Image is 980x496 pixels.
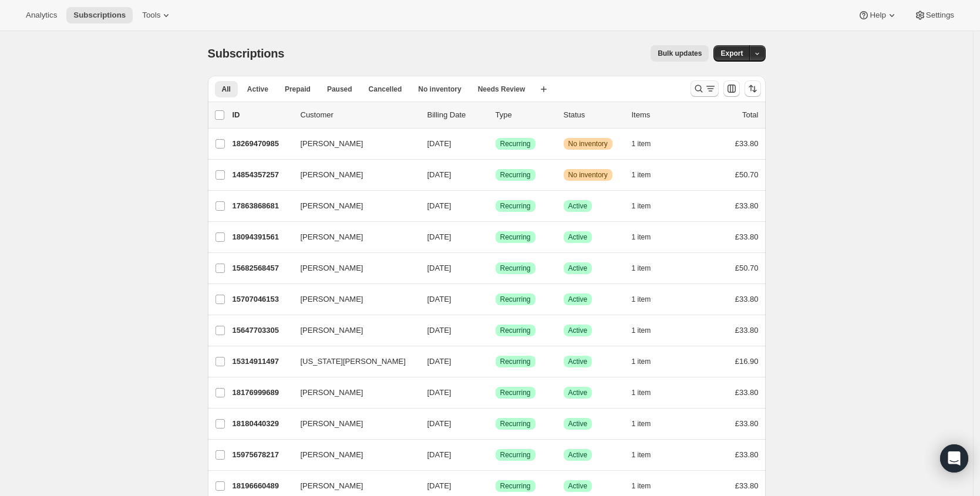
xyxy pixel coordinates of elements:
[233,291,759,308] div: 15707046153[PERSON_NAME][DATE]SuccessRecurringSuccessActive1 item£33.80
[233,325,291,336] p: 15647703305
[735,326,759,335] span: £33.80
[632,447,664,463] button: 1 item
[233,109,291,121] p: ID
[294,259,411,278] button: [PERSON_NAME]
[568,170,608,180] span: No inventory
[632,295,651,304] span: 1 item
[142,11,160,20] span: Tools
[301,387,363,399] span: [PERSON_NAME]
[233,260,759,276] div: 15682568457[PERSON_NAME][DATE]SuccessRecurringSuccessActive1 item£50.70
[294,477,411,495] button: [PERSON_NAME]
[632,139,651,149] span: 1 item
[926,11,954,20] span: Settings
[233,480,291,492] p: 18196660489
[19,7,64,23] button: Analytics
[247,85,268,94] span: Active
[870,11,885,20] span: Help
[735,232,759,241] span: £33.80
[735,139,759,148] span: £33.80
[691,80,719,97] button: Search and filter results
[301,109,418,121] p: Customer
[222,85,231,94] span: All
[301,262,363,274] span: [PERSON_NAME]
[294,290,411,309] button: [PERSON_NAME]
[568,264,588,273] span: Active
[301,293,363,305] span: [PERSON_NAME]
[427,419,452,428] span: [DATE]
[632,419,651,428] span: 1 item
[632,481,651,491] span: 1 item
[427,201,452,210] span: [DATE]
[632,170,651,180] span: 1 item
[632,384,664,401] button: 1 item
[568,357,588,366] span: Active
[568,326,588,335] span: Active
[233,353,759,370] div: 15314911497[US_STATE][PERSON_NAME][DATE]SuccessRecurringSuccessActive1 item£16.90
[500,326,531,335] span: Recurring
[658,49,702,58] span: Bulk updates
[233,169,291,181] p: 14854357257
[632,201,651,211] span: 1 item
[568,419,588,428] span: Active
[568,139,608,149] span: No inventory
[632,326,651,335] span: 1 item
[233,449,291,461] p: 15975678217
[327,85,352,94] span: Paused
[427,388,452,397] span: [DATE]
[369,85,402,94] span: Cancelled
[233,418,291,430] p: 18180440329
[233,322,759,339] div: 15647703305[PERSON_NAME][DATE]SuccessRecurringSuccessActive1 item£33.80
[940,444,968,473] div: Open Intercom Messenger
[66,7,133,23] button: Subscriptions
[568,481,588,491] span: Active
[500,264,531,273] span: Recurring
[233,384,759,401] div: 18176999689[PERSON_NAME][DATE]SuccessRecurringSuccessActive1 item£33.80
[534,81,553,97] button: Create new view
[713,45,750,62] button: Export
[632,357,651,366] span: 1 item
[500,419,531,428] span: Recurring
[735,201,759,210] span: £33.80
[233,138,291,150] p: 18269470985
[233,416,759,432] div: 18180440329[PERSON_NAME][DATE]SuccessRecurringSuccessActive1 item£33.80
[568,388,588,397] span: Active
[233,262,291,274] p: 15682568457
[735,170,759,179] span: £50.70
[427,232,452,241] span: [DATE]
[745,80,761,97] button: Sort the results
[735,419,759,428] span: £33.80
[233,478,759,494] div: 18196660489[PERSON_NAME][DATE]SuccessRecurringSuccessActive1 item£33.80
[294,414,411,433] button: [PERSON_NAME]
[500,450,531,460] span: Recurring
[735,264,759,272] span: £50.70
[285,85,311,94] span: Prepaid
[478,85,526,94] span: Needs Review
[632,450,651,460] span: 1 item
[500,232,531,242] span: Recurring
[564,109,622,121] p: Status
[632,388,651,397] span: 1 item
[851,7,904,23] button: Help
[500,481,531,491] span: Recurring
[427,170,452,179] span: [DATE]
[500,201,531,211] span: Recurring
[427,264,452,272] span: [DATE]
[500,139,531,149] span: Recurring
[294,383,411,402] button: [PERSON_NAME]
[233,229,759,245] div: 18094391561[PERSON_NAME][DATE]SuccessRecurringSuccessActive1 item£33.80
[735,481,759,490] span: £33.80
[632,322,664,339] button: 1 item
[233,387,291,399] p: 18176999689
[742,109,758,121] p: Total
[301,200,363,212] span: [PERSON_NAME]
[233,200,291,212] p: 17863868681
[427,295,452,303] span: [DATE]
[294,352,411,371] button: [US_STATE][PERSON_NAME]
[233,109,759,121] div: IDCustomerBilling DateTypeStatusItemsTotal
[568,232,588,242] span: Active
[233,136,759,152] div: 18269470985[PERSON_NAME][DATE]SuccessRecurringWarningNo inventory1 item£33.80
[720,49,743,58] span: Export
[301,169,363,181] span: [PERSON_NAME]
[500,295,531,304] span: Recurring
[294,228,411,247] button: [PERSON_NAME]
